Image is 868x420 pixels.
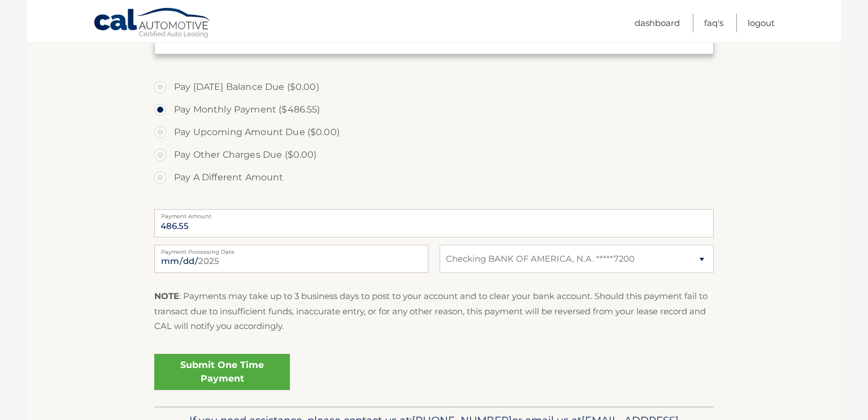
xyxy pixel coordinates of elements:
a: FAQ's [704,14,723,32]
p: : Payments may take up to 3 business days to post to your account and to clear your bank account.... [154,289,714,334]
label: Pay A Different Amount [154,166,714,189]
label: Payment Amount [154,209,714,218]
label: Pay Other Charges Due ($0.00) [154,144,714,166]
label: Pay [DATE] Balance Due ($0.00) [154,76,714,98]
label: Pay Monthly Payment ($486.55) [154,98,714,121]
a: Cal Automotive [93,7,212,40]
strong: NOTE [154,291,179,301]
input: Payment Amount [154,209,714,237]
label: Payment Processing Date [154,245,428,254]
a: Submit One Time Payment [154,354,290,390]
label: Pay Upcoming Amount Due ($0.00) [154,121,714,144]
a: Logout [748,14,775,32]
input: Payment Date [154,245,428,273]
a: Dashboard [635,14,680,32]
